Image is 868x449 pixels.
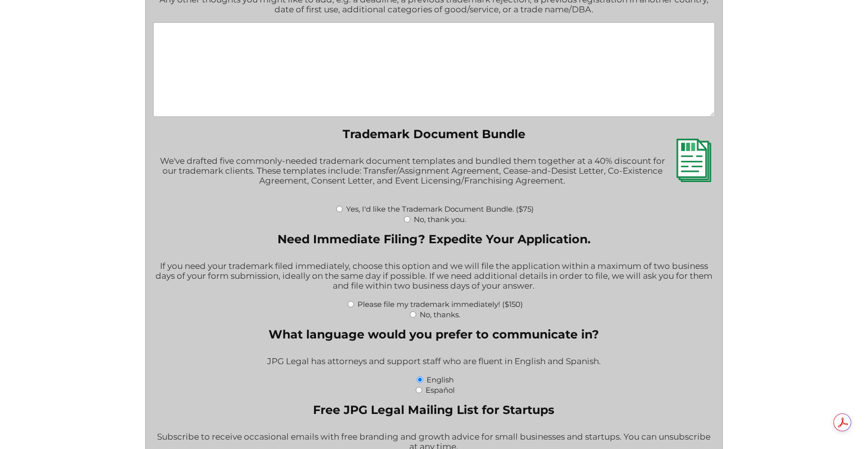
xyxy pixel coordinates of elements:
[357,299,523,309] label: Please file my trademark immediately! ($150)
[313,403,554,417] legend: Free JPG Legal Mailing List for Startups
[153,150,715,203] div: We've drafted five commonly-needed trademark document templates and bundled them together at a 40...
[343,127,525,141] legend: Trademark Document Bundle
[427,375,454,384] label: English
[420,310,460,319] label: No, thanks.
[672,139,715,182] img: Trademark Document Bundle
[426,385,455,395] label: Español
[277,232,591,246] legend: Need Immediate Filing? Expedite Your Application.
[269,327,599,341] legend: What language would you prefer to communicate in?
[414,215,466,224] label: No, thank you.
[346,204,534,214] label: Yes, I'd like the Trademark Document Bundle. ($75)
[153,255,715,299] div: If you need your trademark filed immediately, choose this option and we will file the application...
[153,350,715,374] div: JPG Legal has attorneys and support staff who are fluent in English and Spanish.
